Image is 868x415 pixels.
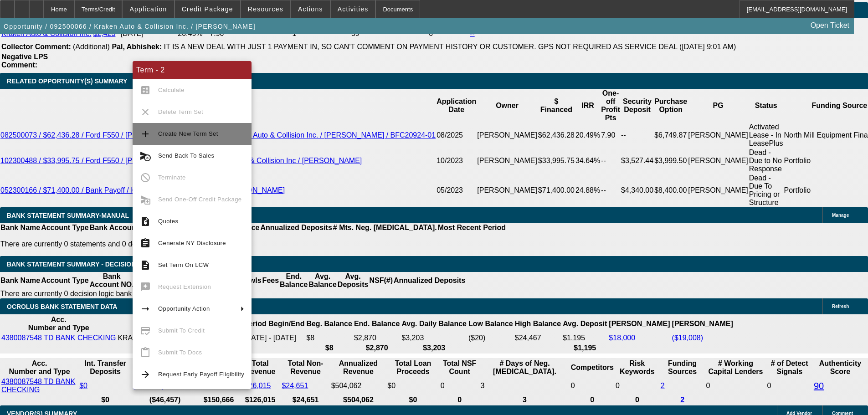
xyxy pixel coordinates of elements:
th: $504,062 [331,395,386,405]
th: Int. Transfer Deposits [79,359,132,376]
span: Generate NY Disclosure [158,240,226,246]
mat-icon: arrow_right_alt [140,303,151,314]
span: Refresh [832,304,849,309]
th: $24,651 [281,395,329,405]
td: 3 [480,377,569,395]
th: Account Type [41,223,89,232]
button: Activities [331,0,375,18]
th: [PERSON_NAME] [608,315,670,333]
td: $3,203 [401,333,467,343]
td: -- [601,174,621,207]
td: Activated Lease - In LeasePlus [749,123,784,148]
td: 0 [440,377,479,395]
mat-icon: request_quote [140,216,151,227]
span: Resources [248,5,283,13]
td: [PERSON_NAME] [688,148,749,174]
td: [PERSON_NAME] [477,174,538,207]
th: Total Non-Revenue [281,359,329,376]
td: [PERSON_NAME] [688,123,749,148]
th: Fees [262,272,279,289]
th: $0 [79,395,132,405]
th: Bank Account NO. [89,272,134,289]
td: [PERSON_NAME] [477,148,538,174]
a: 4380087548 TD BANK CHECKING [1,378,75,394]
td: KRAKEN AUTO AND COLLISION INC [117,333,242,343]
th: $2,870 [354,343,400,353]
a: 052300166 / $71,400.00 / Bank Payoff / Kraken Auto & Collision Inc / [PERSON_NAME] [0,186,285,194]
td: 24.88% [575,174,601,207]
th: ($46,457) [133,395,197,405]
th: $0 [387,395,439,405]
th: Funding Sources [660,359,705,376]
th: Competitors [570,359,614,376]
th: Application Date [436,89,477,123]
td: -- [601,148,621,174]
th: # Days of Neg. [MEDICAL_DATA]. [480,359,569,376]
th: # Working Capital Lenders [705,359,765,376]
b: Negative LPS Comment: [1,53,48,69]
td: 05/2023 [436,174,477,207]
th: Purchase Option [654,89,688,123]
span: Opportunity Action [158,305,210,312]
th: [PERSON_NAME] [672,315,734,333]
a: $126,015 [241,382,271,389]
span: (Additional) [73,43,110,51]
mat-icon: add [140,128,151,139]
td: $8 [306,333,352,343]
a: $24,651 [282,382,308,389]
span: Actions [298,5,323,13]
td: $3,999.50 [654,148,688,174]
th: Bank Account NO. [89,223,154,232]
span: Send Back To Sales [158,152,214,159]
a: ($19,008) [672,334,704,342]
th: $1,195 [562,343,607,353]
th: # of Detect Signals [766,359,812,376]
a: 082500073 / $62,436.28 / Ford F550 / [PERSON_NAME] Equipment / Kraken Auto & Collision Inc. / [PE... [0,131,436,139]
td: 08/2025 [436,123,477,148]
th: Avg. Daily Balance [401,315,467,333]
th: End. Balance [279,272,308,289]
th: Acc. Number and Type [1,315,116,333]
span: IT IS A NEW DEAL WITH JUST 1 PAYMENT IN, SO CAN'T COMMENT ON PAYMENT HISTORY OR CUSTOMER. GPS NOT... [164,43,736,51]
td: 20.49% [575,123,601,148]
span: Quotes [158,218,178,225]
td: $62,436.28 [538,123,575,148]
td: 0 [615,377,659,395]
th: Beg. Balance [306,315,352,333]
th: Acc. Number and Type [1,359,78,376]
th: Authenticity Score [813,359,867,376]
th: Period Begin/End [243,315,305,333]
span: Manage [832,213,849,218]
th: # Mts. Neg. [MEDICAL_DATA]. [333,223,437,232]
th: Owner [477,89,538,123]
td: -- [621,123,654,148]
th: One-off Profit Pts [601,89,621,123]
span: Application [129,5,167,13]
a: 2 [680,396,684,404]
span: Set Term On LCW [158,261,209,268]
td: 7.90 [601,123,621,148]
th: NSF(#) [369,272,393,289]
td: 0 [570,377,614,395]
div: Term - 2 [133,61,252,79]
td: 34.64% [575,148,601,174]
td: $1,195 [562,333,607,343]
td: [PERSON_NAME] [477,123,538,148]
th: Risk Keywords [615,359,659,376]
th: Low Balance [468,315,514,333]
td: $4,340.00 [621,174,654,207]
button: Credit Package [175,0,240,18]
mat-icon: arrow_forward [140,369,151,380]
a: 2 [661,382,665,389]
td: $6,749.87 [654,123,688,148]
a: $0 [79,382,87,389]
th: $ Financed [538,89,575,123]
th: Acc. Holder Name [117,315,242,333]
a: Open Ticket [807,18,853,33]
th: $8 [306,343,352,353]
th: Avg. Deposits [337,272,369,289]
a: $18,000 [609,334,635,342]
span: Activities [338,5,369,13]
th: $3,203 [401,343,467,353]
td: 0 [766,377,812,395]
